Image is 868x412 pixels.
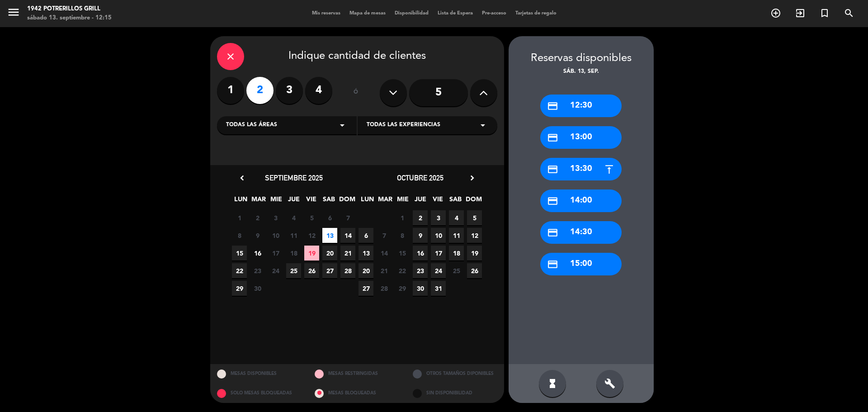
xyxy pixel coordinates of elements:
i: arrow_drop_down [337,120,348,131]
span: 6 [359,228,373,243]
i: add_circle_outline [770,8,781,19]
span: 26 [304,263,319,278]
span: 30 [413,281,428,296]
div: 14:30 [540,221,622,244]
div: MESAS RESTRINGIDAS [308,364,406,384]
span: VIE [430,194,445,209]
div: Reservas disponibles [509,50,654,67]
span: 27 [322,263,337,278]
i: credit_card [547,100,558,112]
span: VIE [304,194,319,209]
i: chevron_left [237,173,247,183]
i: credit_card [547,132,558,143]
span: SAB [448,194,463,209]
div: SOLO MESAS BLOQUEADAS [210,384,308,403]
span: MAR [377,194,392,209]
div: 1942 Potrerillos Grill [27,5,112,14]
span: Disponibilidad [390,11,433,16]
span: 19 [467,246,482,260]
span: 29 [232,281,247,296]
span: 13 [322,228,337,243]
div: Indique cantidad de clientes [217,43,497,70]
span: 22 [395,263,410,278]
i: hourglass_full [547,378,558,389]
span: 17 [431,246,446,260]
span: DOM [339,194,354,209]
i: credit_card [547,164,558,175]
i: credit_card [547,259,558,270]
i: search [844,8,854,19]
span: 28 [340,263,355,278]
div: ó [341,77,371,109]
span: Tarjetas de regalo [511,11,561,16]
div: OTROS TAMAÑOS DIPONIBLES [406,364,504,384]
span: 1 [395,210,410,225]
span: 25 [286,263,301,278]
span: 21 [377,263,392,278]
span: 4 [286,210,301,225]
span: 23 [250,263,265,278]
div: 15:00 [540,253,622,275]
div: 13:00 [540,126,622,149]
i: build [604,378,615,389]
span: JUE [413,194,428,209]
i: menu [7,5,20,19]
span: 1 [232,210,247,225]
span: 8 [232,228,247,243]
span: 21 [340,246,355,260]
i: credit_card [547,227,558,238]
i: close [225,51,236,62]
span: JUE [286,194,301,209]
span: 2 [250,210,265,225]
span: Mis reservas [307,11,345,16]
span: LUN [233,194,248,209]
span: 10 [431,228,446,243]
span: Pre-acceso [477,11,511,16]
div: MESAS DISPONIBLES [210,364,308,384]
span: 18 [449,246,464,260]
span: 25 [449,263,464,278]
span: 12 [467,228,482,243]
span: 31 [431,281,446,296]
label: 4 [305,77,332,104]
span: 9 [250,228,265,243]
span: MAR [251,194,266,209]
span: 4 [449,210,464,225]
span: 16 [250,246,265,260]
span: 7 [377,228,392,243]
span: 5 [304,210,319,225]
span: 8 [395,228,410,243]
span: 14 [340,228,355,243]
span: 11 [286,228,301,243]
span: 9 [413,228,428,243]
span: 30 [250,281,265,296]
i: chevron_right [467,173,477,183]
span: 26 [467,263,482,278]
span: DOM [466,194,481,209]
span: 29 [395,281,410,296]
span: 15 [232,246,247,260]
span: 27 [359,281,373,296]
div: 12:30 [540,95,622,117]
span: 16 [413,246,428,260]
span: SAB [321,194,336,209]
span: 2 [413,210,428,225]
span: 17 [268,246,283,260]
div: 14:00 [540,189,622,212]
div: 13:30 [540,158,622,180]
span: 14 [377,246,392,260]
div: sáb. 13, sep. [509,67,654,76]
span: MIE [269,194,283,209]
span: 13 [359,246,373,260]
button: menu [7,5,20,22]
span: LUN [360,194,375,209]
div: SIN DISPONIBILIDAD [406,384,504,403]
span: 22 [232,263,247,278]
span: 6 [322,210,337,225]
span: 20 [359,263,373,278]
span: 12 [304,228,319,243]
i: credit_card [547,195,558,207]
span: 19 [304,246,319,260]
span: 3 [268,210,283,225]
span: 24 [431,263,446,278]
